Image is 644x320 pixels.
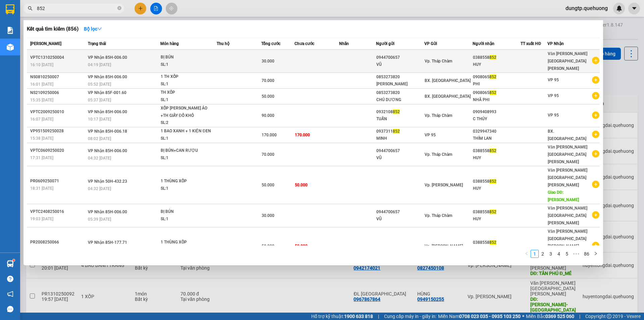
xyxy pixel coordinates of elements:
span: VP Nhận 50H-432.23 [88,179,127,184]
span: Chưa cước [294,41,314,46]
a: 4 [555,250,562,258]
span: plus-circle [592,57,599,64]
strong: Bộ lọc [84,26,102,32]
button: right [592,250,600,258]
span: 70.000 [262,78,274,83]
span: 08:02 [DATE] [88,136,111,141]
span: 852 [489,90,496,95]
span: Văn [PERSON_NAME][GEOGRAPHIC_DATA][PERSON_NAME] [548,206,587,225]
span: VP Gửi [424,41,437,46]
span: plus-circle [592,111,599,119]
a: 2 [539,250,546,258]
input: Tìm tên, số ĐT hoặc mã đơn [37,5,116,12]
span: plus-circle [592,92,599,99]
div: NS2109250006 [30,89,86,96]
div: SL: 1 [161,135,211,142]
span: Vp. Tháp Chàm [425,152,452,157]
span: plus-circle [592,150,599,157]
span: right [594,252,598,256]
div: VPTC2009250010 [30,108,86,116]
span: VP 95 [548,113,559,118]
div: 0937311 [376,128,424,135]
span: Vp. Tháp Chàm [425,59,452,63]
li: Previous Page [523,250,531,258]
span: Vp. [PERSON_NAME] [425,183,463,187]
span: plus-circle [592,76,599,84]
a: 1 [531,250,538,258]
div: 0944700657 [376,54,424,61]
span: plus-circle [592,242,599,249]
div: 0388558 [473,239,521,246]
div: SL: 1 [161,61,211,68]
span: BX. [GEOGRAPHIC_DATA] [425,78,471,83]
span: VP Nhận 85H-006.18 [88,129,127,134]
div: 0932108 [376,108,424,116]
span: 852 [489,179,496,184]
div: VPTC1310250004 [30,54,86,61]
div: SL: 1 [161,154,211,162]
span: 852 [393,129,400,134]
div: SL: 1 [161,216,211,223]
div: THÍM LAN [473,135,521,142]
div: PHI [473,81,521,88]
span: VP Nhận 85H-177.71 [88,240,127,245]
div: 0909408993 [473,108,521,116]
span: 15:38 [DATE] [30,136,53,141]
div: 1 TH XỐP [161,73,211,81]
div: CHÚ DƯƠNG [376,96,424,103]
span: 04:19 [DATE] [88,62,111,67]
li: 4 [555,250,563,258]
div: SL: 1 [161,81,211,88]
span: Người nhận [473,41,494,46]
span: 10:17 [DATE] [88,117,111,122]
li: Next Page [592,250,600,258]
div: 1 THÙNG XỐP [161,239,211,246]
div: VPTC0609250020 [30,147,86,154]
span: VP Nhận 85H-006.00 [88,55,127,60]
div: 0944700657 [376,209,424,216]
span: VP Nhận 85H-006.00 [88,210,127,214]
div: 0853273820 [376,74,424,81]
div: 1 BAO XANH + 1 KIỆN ĐEN [161,128,211,135]
span: Vp. [PERSON_NAME] [425,244,463,248]
span: 30.000 [262,213,274,218]
div: HUY [473,61,521,68]
div: BỊ BÚN+CAN RƯỢU [161,147,211,154]
div: BỊ BÚN [161,54,211,61]
img: warehouse-icon [7,260,14,267]
div: 0388558 [473,54,521,61]
span: 852 [393,109,400,114]
span: down [97,27,102,31]
div: 0853273820 [376,89,424,96]
div: SL: 1 [161,96,211,104]
span: 852 [489,55,496,60]
span: 30.000 [262,59,274,63]
span: 16:10 [DATE] [30,62,53,67]
span: VP Nhận 85H-006.00 [88,109,127,114]
span: 18:31 [DATE] [30,186,53,191]
span: Người gửi [376,41,394,46]
span: 16:01 [DATE] [30,82,53,87]
div: PR2008250066 [30,239,86,246]
span: search [28,6,33,11]
span: plus-circle [592,131,599,138]
span: Món hàng [160,41,179,46]
span: plus-circle [592,181,599,188]
span: 17:31 [DATE] [30,155,53,160]
div: SL: 1 [161,185,211,192]
div: 0908065 [473,74,521,81]
div: [PERSON_NAME] [376,81,424,88]
div: 0388558 [473,209,521,216]
span: 852 [489,75,496,79]
span: 50.000 [262,244,274,248]
span: 05:39 [DATE] [88,217,111,222]
li: 5 [563,250,571,258]
a: 3 [547,250,554,258]
sup: 1 [13,259,15,261]
button: left [523,250,531,258]
span: VP Nhận 85F-001.60 [88,90,126,95]
span: VP 95 [425,133,436,137]
span: left [525,252,529,256]
span: question-circle [7,276,13,282]
div: BỊ BÚN [161,208,211,216]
